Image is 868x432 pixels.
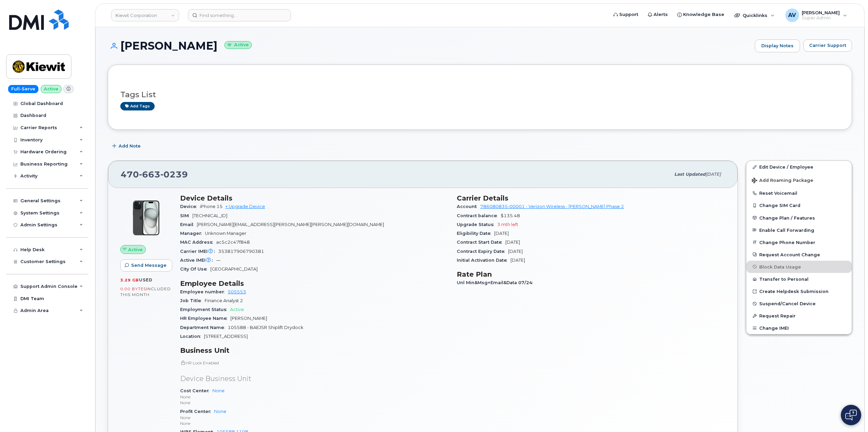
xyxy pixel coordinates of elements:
a: 786080835-00001 - Verizon Wireless - [PERSON_NAME] Phase 2 [480,204,624,209]
button: Block Data Usage [746,261,852,273]
span: Add Roaming Package [752,178,813,184]
span: HR Employee Name [180,316,230,321]
span: 3 mth left [497,222,518,227]
h3: Business Unit [180,346,449,355]
span: 470 [121,169,188,179]
span: [PERSON_NAME][EMAIL_ADDRESS][PERSON_NAME][PERSON_NAME][DOMAIN_NAME] [197,222,384,227]
a: None [212,388,225,393]
p: None [180,415,449,420]
span: Device [180,204,200,209]
a: Add tags [120,102,155,110]
a: None [214,409,226,414]
button: Request Repair [746,310,852,322]
span: Initial Activation Date [457,258,510,263]
span: Employment Status [180,307,230,312]
span: City Of Use [180,266,210,272]
span: Employee number [180,289,228,294]
h3: Employee Details [180,279,449,288]
span: [DATE] [508,249,523,254]
span: 0.00 Bytes [120,287,146,291]
a: Edit Device / Employee [746,161,852,173]
button: Send Message [120,259,172,272]
button: Change Phone Number [746,236,852,248]
span: [GEOGRAPHIC_DATA] [210,266,258,272]
a: Display Notes [755,39,800,52]
span: Last updated [674,172,706,177]
span: [TECHNICAL_ID] [192,213,227,218]
span: Contract Expiry Date [457,249,508,254]
span: Contract Start Date [457,240,505,245]
button: Change Plan / Features [746,212,852,224]
h3: Device Details [180,194,449,202]
a: 505553 [228,289,246,294]
span: SIM [180,213,192,218]
span: Change Plan / Features [759,215,815,220]
span: Active IMEI [180,258,216,263]
span: Carrier Support [809,42,846,49]
a: + Upgrade Device [225,204,265,209]
p: None [180,394,449,400]
span: [STREET_ADDRESS] [204,334,248,339]
span: Email [180,222,197,227]
img: iPhone_15_Black.png [126,197,167,238]
span: Enable Call Forwarding [759,227,814,232]
span: Job Title [180,298,205,303]
span: [DATE] [505,240,520,245]
span: [DATE] [510,258,525,263]
span: Unknown Manager [205,231,246,236]
span: Active [128,246,143,253]
span: used [139,277,153,282]
p: HR Lock Enabled [180,360,449,366]
button: Reset Voicemail [746,187,852,199]
h3: Carrier Details [457,194,725,202]
span: Add Note [119,143,141,149]
span: [PERSON_NAME] [230,316,267,321]
span: Location [180,334,204,339]
span: Eligibility Date [457,231,494,236]
span: [DATE] [494,231,509,236]
h3: Tags List [120,90,839,99]
button: Suspend/Cancel Device [746,297,852,310]
span: Suspend/Cancel Device [759,301,816,306]
img: Open chat [845,410,857,420]
span: ac5c2c47f848 [216,240,250,245]
span: Account [457,204,480,209]
span: 663 [139,169,160,179]
span: Contract balance [457,213,501,218]
span: 0239 [160,169,188,179]
h1: [PERSON_NAME] [108,40,751,52]
button: Enable Call Forwarding [746,224,852,236]
button: Request Account Change [746,248,852,261]
p: Device Business Unit [180,374,449,384]
span: Department Name [180,325,228,330]
button: Transfer to Personal [746,273,852,285]
span: Profit Center [180,409,214,414]
small: Active [224,41,252,49]
span: Send Message [131,262,167,269]
p: None [180,420,449,426]
button: Change SIM Card [746,199,852,211]
button: Carrier Support [803,39,852,52]
span: 105588 - BAEJSR Shiplift Drydock [228,325,303,330]
span: 3.29 GB [120,278,139,282]
h3: Rate Plan [457,270,725,278]
p: None [180,400,449,405]
span: [DATE] [706,172,721,177]
button: Add Roaming Package [746,173,852,187]
button: Change IMEI [746,322,852,334]
span: Active [230,307,244,312]
span: — [216,258,221,263]
span: Carrier IMEI [180,249,218,254]
span: Unl Min&Msg+Email&Data 07/24 [457,280,536,285]
span: Cost Center [180,388,212,393]
span: Finance Analyst 2 [205,298,243,303]
span: Upgrade Status [457,222,497,227]
span: 353817906790381 [218,249,264,254]
a: Create Helpdesk Submission [746,285,852,297]
span: MAC Address [180,240,216,245]
button: Add Note [108,140,146,152]
span: $135.48 [501,213,520,218]
span: iPhone 15 [200,204,223,209]
span: Manager [180,231,205,236]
